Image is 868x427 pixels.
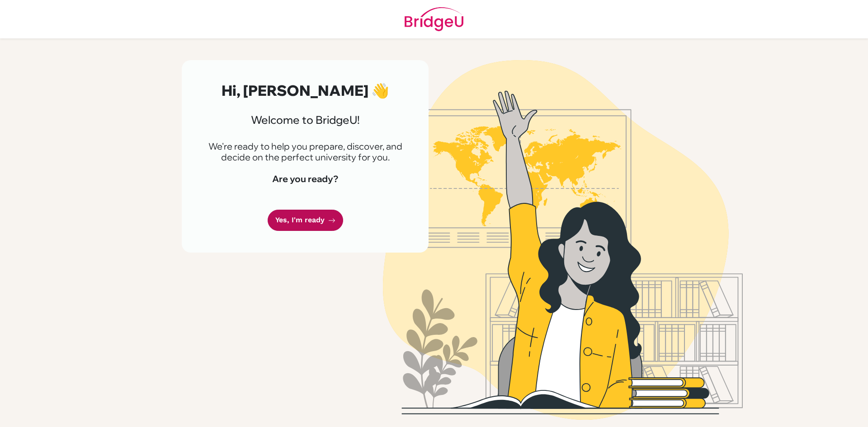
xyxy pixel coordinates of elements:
p: We're ready to help you prepare, discover, and decide on the perfect university for you. [203,141,407,163]
a: Yes, I'm ready [268,210,343,231]
h4: Are you ready? [203,174,407,184]
img: Welcome to Bridge U [305,60,821,420]
h3: Welcome to BridgeU! [203,113,407,127]
h2: Hi, [PERSON_NAME] 👋 [203,82,407,99]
